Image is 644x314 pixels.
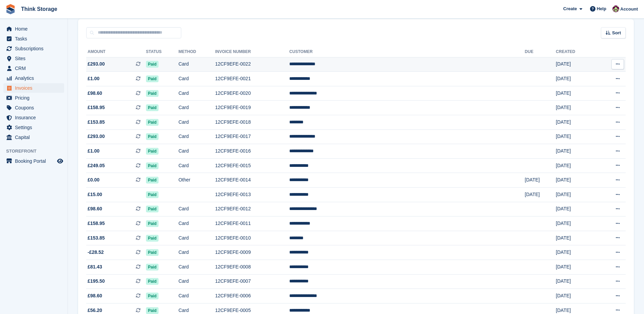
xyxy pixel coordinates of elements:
a: menu [3,133,64,142]
td: [DATE] [556,231,596,245]
span: Paid [146,206,159,212]
td: [DATE] [556,129,596,144]
span: Storefront [6,148,68,155]
span: Paid [146,191,159,198]
span: Paid [146,75,159,82]
span: Paid [146,307,159,314]
td: Card [179,245,215,260]
td: 12CF9EFE-0016 [215,144,290,159]
span: Paid [146,119,159,126]
td: [DATE] [556,86,596,101]
span: £249.05 [88,162,105,169]
span: £98.60 [88,90,102,97]
span: Paid [146,220,159,227]
th: Created [556,47,596,57]
a: menu [3,64,64,73]
td: Card [179,72,215,86]
span: Paid [146,90,159,97]
span: £153.85 [88,234,105,242]
span: Tasks [15,34,56,43]
td: 12CF9EFE-0006 [215,289,290,303]
a: menu [3,103,64,112]
span: Help [597,5,606,12]
td: 12CF9EFE-0013 [215,188,290,202]
span: £1.00 [88,147,99,155]
th: Due [525,47,556,57]
span: Account [620,6,638,13]
span: Subscriptions [15,44,56,53]
span: -£28.52 [88,249,104,256]
td: Card [179,202,215,216]
td: 12CF9EFE-0008 [215,260,290,275]
span: CRM [15,64,56,73]
img: Donna [612,5,619,12]
span: Paid [146,177,159,184]
a: menu [3,44,64,53]
td: [DATE] [556,173,596,188]
td: Card [179,144,215,159]
td: 12CF9EFE-0014 [215,173,290,188]
a: Think Storage [18,3,60,15]
span: £153.85 [88,119,105,126]
td: Card [179,129,215,144]
td: Card [179,231,215,245]
span: £15.00 [88,191,102,198]
span: Sort [612,30,621,36]
span: £1.00 [88,75,99,82]
a: menu [3,73,64,83]
th: Amount [86,47,146,57]
td: 12CF9EFE-0007 [215,274,290,289]
td: [DATE] [556,216,596,231]
span: Settings [15,123,56,132]
a: menu [3,24,64,34]
span: Paid [146,104,159,111]
td: [DATE] [556,202,596,216]
td: 12CF9EFE-0010 [215,231,290,245]
td: [DATE] [556,144,596,159]
td: [DATE] [556,274,596,289]
span: Paid [146,249,159,256]
span: Coupons [15,103,56,112]
td: [DATE] [556,245,596,260]
td: [DATE] [525,188,556,202]
td: 12CF9EFE-0022 [215,57,290,72]
th: Status [146,47,179,57]
span: Create [563,5,577,12]
a: Preview store [56,157,64,165]
span: Analytics [15,73,56,83]
td: [DATE] [556,158,596,173]
a: menu [3,34,64,43]
span: £158.95 [88,220,105,227]
td: 12CF9EFE-0009 [215,245,290,260]
th: Invoice Number [215,47,290,57]
span: Paid [146,148,159,155]
td: Card [179,158,215,173]
td: [DATE] [556,72,596,86]
td: [DATE] [556,57,596,72]
a: menu [3,123,64,132]
td: Card [179,216,215,231]
span: £195.50 [88,278,105,285]
td: [DATE] [525,173,556,188]
span: Paid [146,61,159,68]
td: Card [179,86,215,101]
a: menu [3,54,64,63]
span: £81.43 [88,263,102,271]
span: Sites [15,54,56,63]
span: Invoices [15,83,56,93]
td: [DATE] [556,260,596,275]
td: [DATE] [556,289,596,303]
td: [DATE] [556,188,596,202]
span: £158.95 [88,104,105,111]
td: 12CF9EFE-0020 [215,86,290,101]
td: Card [179,57,215,72]
span: £98.60 [88,205,102,212]
span: £56.20 [88,307,102,314]
span: £293.00 [88,133,105,140]
a: menu [3,156,64,166]
td: Card [179,274,215,289]
span: £0.00 [88,176,99,184]
td: [DATE] [556,115,596,130]
th: Customer [289,47,525,57]
span: Capital [15,133,56,142]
